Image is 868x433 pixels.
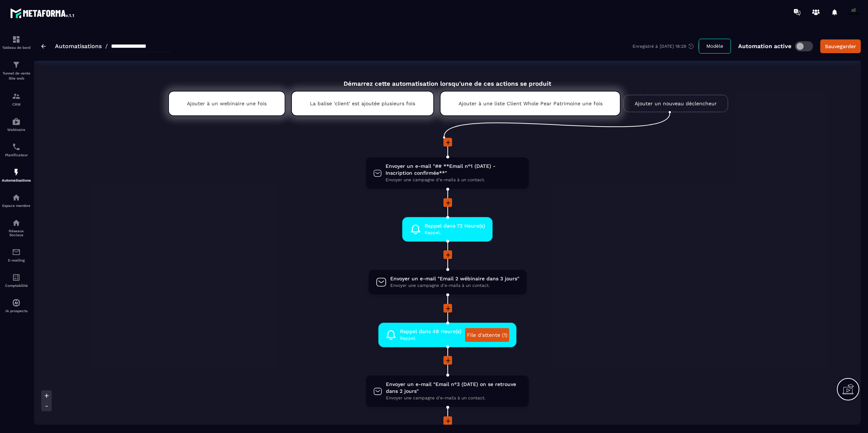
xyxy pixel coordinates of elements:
a: automationsautomationsAutomatisations [2,162,31,188]
a: emailemailE-mailing [2,242,31,268]
p: Espace membre [2,204,31,208]
p: Ajouter à un webinaire une fois [187,101,267,106]
img: accountant [12,273,21,282]
span: Rappel. [400,335,461,342]
a: accountantaccountantComptabilité [2,268,31,293]
span: Envoyer une campagne d'e-mails à un contact. [390,282,519,289]
span: Envoyer une campagne d'e-mails à un contact. [386,177,522,183]
p: Comptabilité [2,284,31,288]
span: Rappel. [425,229,485,236]
a: File d'attente (1) [465,328,509,342]
a: formationformationTunnel de vente Site web [2,55,31,86]
p: Automation active [738,43,791,50]
span: Envoyer un e-mail "Email 2 wébinaire dans 3 jours" [390,275,519,282]
div: Démarrez cette automatisation lorsqu'une de ces actions se produit [150,72,745,87]
img: automations [12,298,21,307]
span: Rappel dans 48 Heure(s) [400,328,461,335]
a: Ajouter un nouveau déclencheur [624,95,728,112]
button: Sauvegarder [820,39,861,53]
p: Ajouter à une liste Client Whole Pear Patrimoine une fois [459,101,602,106]
a: automationsautomationsEspace membre [2,188,31,213]
span: / [105,43,108,50]
p: Webinaire [2,128,31,132]
img: social-network [12,218,21,227]
a: automationsautomationsWebinaire [2,112,31,137]
a: schedulerschedulerPlanificateur [2,137,31,162]
p: Tunnel de vente Site web [2,71,31,81]
p: CRM [2,102,31,106]
img: arrow [41,44,46,48]
img: formation [12,60,21,69]
p: IA prospects [2,309,31,313]
div: Enregistré à [633,43,699,50]
img: automations [12,168,21,177]
button: Modèle [699,39,731,54]
p: Tableau de bord [2,46,31,50]
img: email [12,248,21,256]
p: [DATE] 18:29 [660,44,686,49]
p: Planificateur [2,153,31,157]
div: Sauvegarder [825,43,856,50]
img: scheduler [12,143,21,151]
a: formationformationTableau de bord [2,30,31,55]
span: Envoyer un e-mail "## **Email n°1 (DATE) - Inscription confirmée**" [386,163,522,177]
img: formation [12,35,21,44]
img: logo [10,7,75,20]
p: E-mailing [2,258,31,262]
a: formationformationCRM [2,86,31,112]
span: Rappel dans 72 Heure(s) [425,222,485,229]
p: La balise 'client' est ajoutée plusieurs fois [310,101,415,106]
p: Réseaux Sociaux [2,229,31,237]
span: Envoyer une campagne d'e-mails à un contact. [386,395,522,402]
a: social-networksocial-networkRéseaux Sociaux [2,213,31,242]
img: automations [12,117,21,126]
a: Automatisations [55,43,102,50]
img: formation [12,92,21,101]
p: Automatisations [2,178,31,182]
img: automations [12,193,21,202]
span: Envoyer un e-mail "Email n°3 (DATE) on se retrouve dans 2 jours" [386,381,522,395]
